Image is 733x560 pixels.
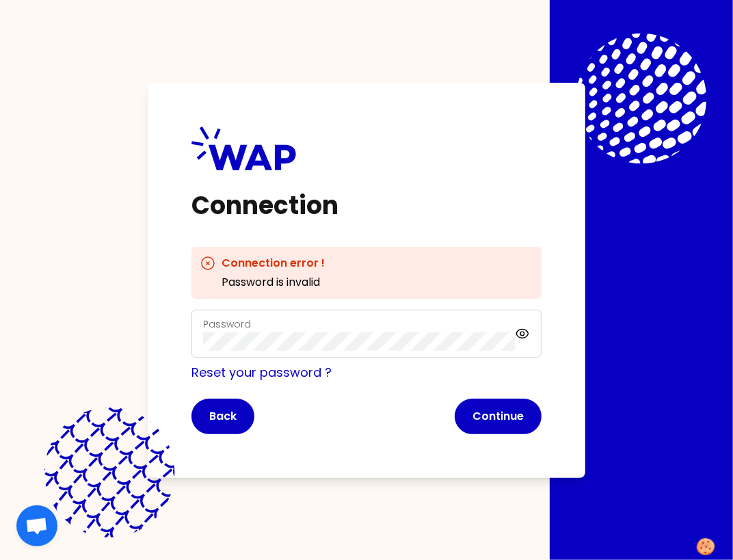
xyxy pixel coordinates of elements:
[455,399,542,434] button: Continue
[191,364,332,381] a: Reset your password ?
[222,274,325,291] p: Password is invalid
[16,505,57,546] a: Ouvrir le chat
[203,317,251,331] label: Password
[222,255,325,271] h3: Connection error !
[191,399,254,434] button: Back
[191,192,542,219] h1: Connection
